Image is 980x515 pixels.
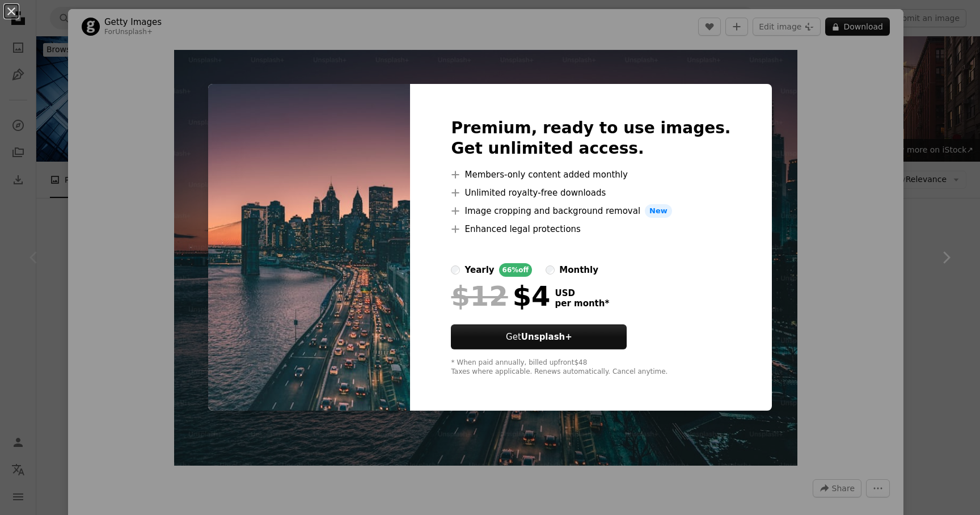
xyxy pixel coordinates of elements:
strong: Unsplash+ [521,332,572,342]
div: $4 [451,281,550,311]
span: USD [555,288,609,298]
div: 66% off [499,263,533,277]
img: premium_photo-1697730150275-dba1cfe8af9c [208,84,410,411]
span: per month * [555,298,609,309]
div: * When paid annually, billed upfront $48 Taxes where applicable. Renews automatically. Cancel any... [451,358,730,377]
input: monthly [546,265,555,275]
li: Enhanced legal protections [451,222,730,236]
div: monthly [559,263,598,277]
span: $12 [451,281,508,311]
h2: Premium, ready to use images. Get unlimited access. [451,118,730,159]
input: yearly66%off [451,265,460,275]
span: New [645,204,672,218]
li: Members-only content added monthly [451,168,730,181]
li: Unlimited royalty-free downloads [451,186,730,200]
div: yearly [464,263,494,277]
button: GetUnsplash+ [451,324,627,349]
li: Image cropping and background removal [451,204,730,218]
